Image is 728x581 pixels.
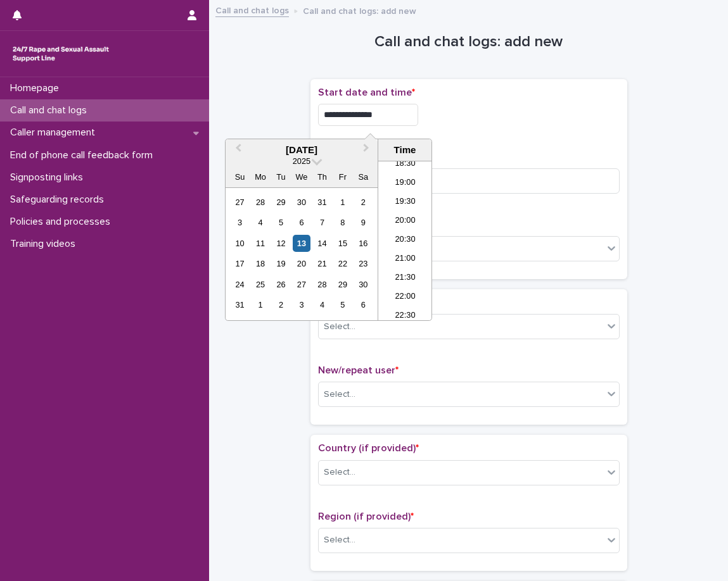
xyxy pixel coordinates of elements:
p: Training videos [5,238,86,250]
p: Homepage [5,82,69,94]
div: Choose Tuesday, August 26th, 2025 [272,276,290,293]
div: Choose Tuesday, August 12th, 2025 [272,235,290,252]
div: Choose Sunday, August 31st, 2025 [231,296,248,313]
li: 20:30 [378,231,432,250]
p: Policies and processes [5,216,120,228]
div: Select... [324,534,355,547]
div: Choose Saturday, August 2nd, 2025 [355,194,372,211]
div: Choose Thursday, September 4th, 2025 [314,296,331,313]
span: 2025 [293,156,310,166]
div: Choose Monday, August 18th, 2025 [252,255,269,272]
li: 22:30 [378,307,432,326]
div: month 2025-08 [229,192,373,315]
div: Choose Wednesday, August 13th, 2025 [293,235,310,252]
div: Select... [324,320,355,334]
p: Call and chat logs [5,104,97,116]
div: Choose Sunday, August 10th, 2025 [231,235,248,252]
div: Choose Friday, August 8th, 2025 [334,214,351,231]
div: Sa [355,168,372,185]
div: Choose Sunday, August 24th, 2025 [231,276,248,293]
div: Select... [324,388,355,401]
div: Choose Monday, August 4th, 2025 [252,214,269,231]
h1: Call and chat logs: add new [310,33,627,51]
div: Choose Friday, September 5th, 2025 [334,296,351,313]
button: Next Month [357,141,378,161]
div: Su [231,168,248,185]
span: Region (if provided) [318,511,414,522]
div: Choose Saturday, August 23rd, 2025 [355,255,372,272]
p: Signposting links [5,172,93,184]
div: Choose Wednesday, August 27th, 2025 [293,276,310,293]
div: Choose Tuesday, September 2nd, 2025 [272,296,290,313]
li: 20:00 [378,212,432,231]
div: Choose Sunday, July 27th, 2025 [231,194,248,211]
div: Choose Saturday, August 16th, 2025 [355,235,372,252]
div: Choose Friday, August 22nd, 2025 [334,255,351,272]
div: Choose Monday, September 1st, 2025 [252,296,269,313]
p: Caller management [5,127,105,139]
div: We [293,168,310,185]
div: Choose Sunday, August 3rd, 2025 [231,214,248,231]
div: Choose Friday, August 29th, 2025 [334,276,351,293]
li: 19:30 [378,193,432,212]
div: Choose Friday, August 1st, 2025 [334,194,351,211]
div: Choose Wednesday, August 20th, 2025 [293,255,310,272]
div: Choose Thursday, August 21st, 2025 [314,255,331,272]
li: 21:00 [378,250,432,269]
div: Choose Wednesday, September 3rd, 2025 [293,296,310,313]
span: Country (if provided) [318,443,419,453]
li: 22:00 [378,288,432,307]
div: Choose Saturday, August 30th, 2025 [355,276,372,293]
p: Call and chat logs: add new [303,3,416,17]
li: 18:30 [378,155,432,174]
div: Choose Sunday, August 17th, 2025 [231,255,248,272]
div: Choose Wednesday, July 30th, 2025 [293,194,310,211]
div: Choose Thursday, August 7th, 2025 [314,214,331,231]
button: Previous Month [227,141,247,161]
li: 19:00 [378,174,432,193]
a: Call and chat logs [215,3,289,17]
li: 21:30 [378,269,432,288]
div: Choose Tuesday, August 5th, 2025 [272,214,290,231]
div: Choose Monday, August 25th, 2025 [252,276,269,293]
div: Choose Monday, July 28th, 2025 [252,194,269,211]
div: Choose Thursday, July 31st, 2025 [314,194,331,211]
div: Choose Wednesday, August 6th, 2025 [293,214,310,231]
img: rhQMoQhaT3yELyF149Cw [10,41,112,66]
span: Start date and time [318,87,415,97]
span: New/repeat user [318,365,399,375]
div: Select... [324,466,355,479]
div: Fr [334,168,351,185]
div: Choose Saturday, September 6th, 2025 [355,296,372,313]
p: End of phone call feedback form [5,149,163,161]
div: Choose Friday, August 15th, 2025 [334,235,351,252]
div: Th [314,168,331,185]
div: Choose Tuesday, August 19th, 2025 [272,255,290,272]
div: Choose Tuesday, July 29th, 2025 [272,194,290,211]
p: Safeguarding records [5,194,114,206]
div: [DATE] [226,144,378,156]
div: Tu [272,168,290,185]
div: Choose Thursday, August 14th, 2025 [314,235,331,252]
div: Time [381,144,428,156]
div: Choose Saturday, August 9th, 2025 [355,214,372,231]
div: Choose Thursday, August 28th, 2025 [314,276,331,293]
div: Mo [252,168,269,185]
div: Choose Monday, August 11th, 2025 [252,235,269,252]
